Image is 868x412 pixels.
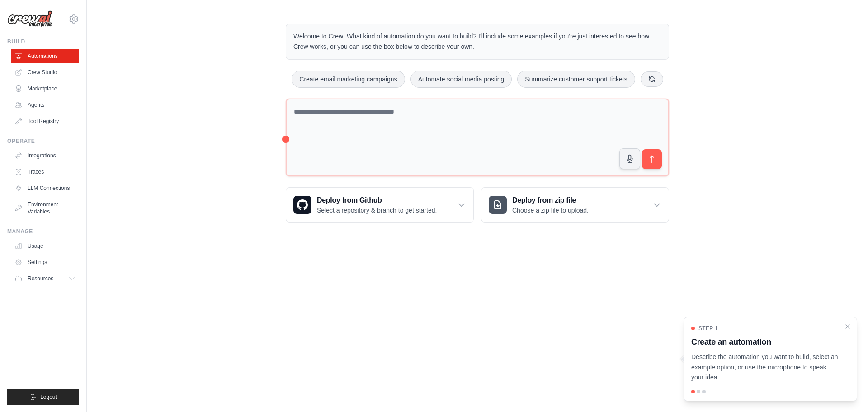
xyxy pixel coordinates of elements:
[11,81,79,96] a: Marketplace
[11,271,79,286] button: Resources
[11,114,79,128] a: Tool Registry
[11,98,79,112] a: Agents
[11,49,79,63] a: Automations
[317,206,437,215] p: Select a repository & branch to get started.
[512,206,589,215] p: Choose a zip file to upload.
[11,165,79,179] a: Traces
[691,352,839,383] p: Describe the automation you want to build, select an example option, or use the microphone to spe...
[11,197,79,219] a: Environment Variables
[292,71,405,88] button: Create email marketing campaigns
[823,369,868,412] iframe: Chat Widget
[698,325,718,332] span: Step 1
[317,195,437,206] h3: Deploy from Github
[28,275,53,282] span: Resources
[410,71,512,88] button: Automate social media posting
[7,137,79,145] div: Operate
[7,10,52,28] img: Logo
[293,31,661,52] p: Welcome to Crew! What kind of automation do you want to build? I'll include some examples if you'...
[11,148,79,163] a: Integrations
[11,255,79,270] a: Settings
[691,336,839,348] h3: Create an automation
[11,181,79,195] a: LLM Connections
[7,389,79,405] button: Logout
[844,323,851,330] button: Close walkthrough
[11,239,79,253] a: Usage
[11,65,79,80] a: Crew Studio
[7,38,79,45] div: Build
[512,195,589,206] h3: Deploy from zip file
[40,393,57,401] span: Logout
[7,228,79,235] div: Manage
[517,71,635,88] button: Summarize customer support tickets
